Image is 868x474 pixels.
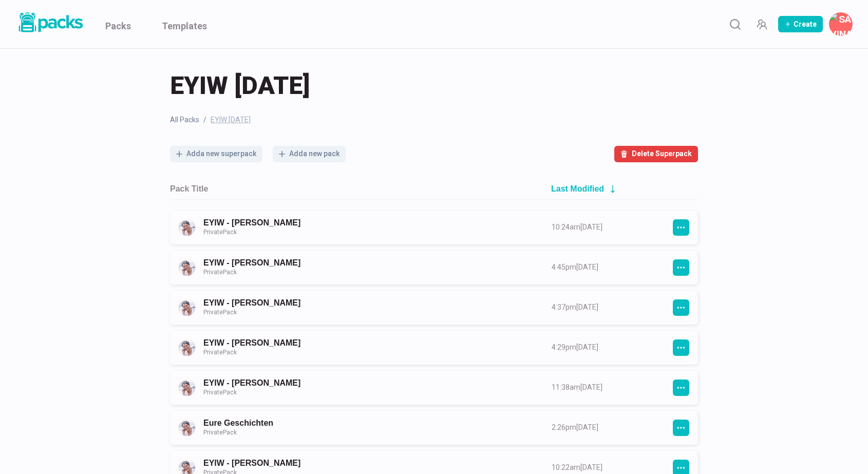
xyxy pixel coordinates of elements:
button: Search [725,14,745,34]
button: Delete Superpack [614,146,698,162]
button: Manage Team Invites [751,14,772,34]
span: EYIW [DATE] [170,69,310,102]
button: Adda new superpack [170,146,262,162]
h2: Pack Title [170,184,208,194]
h2: Last Modified [551,184,604,194]
button: Create Pack [778,16,823,32]
span: / [203,115,206,125]
img: Packs logo [15,10,85,34]
a: All Packs [170,115,199,125]
a: Packs logo [15,10,85,38]
nav: breadcrumb [170,115,698,125]
span: EYIW [DATE] [211,115,251,125]
button: Adda new pack [273,146,346,162]
button: Savina Tilmann [829,12,853,36]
